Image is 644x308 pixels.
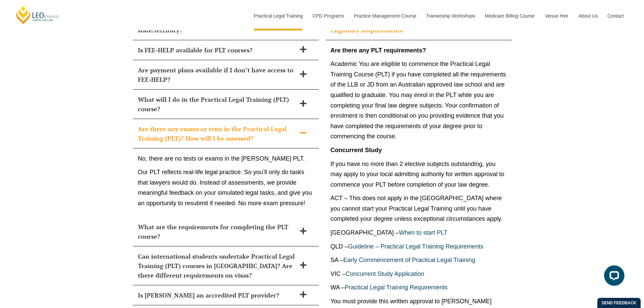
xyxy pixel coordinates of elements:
[331,193,506,224] p: ACT – This does not apply in the [GEOGRAPHIC_DATA] where you cannot start your Practical Legal Tr...
[138,124,296,143] h2: Are there any exams or tests in the Practical Legal Training (PLT)? How will I be assessed?
[348,243,483,250] a: Guideline – Practical Legal Training Requirements
[138,153,314,164] p: No, there are no tests or exams in the [PERSON_NAME] PLT.
[138,167,314,208] p: Our PLT reflects real-life legal practice. So you’ll only do tasks that lawyers would do. Instead...
[138,65,296,84] h2: Are payment plans available if I don’t have access to FEE-HELP?
[331,241,506,252] p: QLD –
[602,1,629,30] a: Contact
[573,1,602,30] a: About Us
[331,159,506,190] p: If you have no more than 2 elective subjects outstanding, you may apply to your local admitting a...
[343,257,475,263] a: Early Commencement of Practical Legal Training
[480,1,540,30] a: Medicare Billing Course
[540,1,573,30] a: Venue Hire
[307,1,349,30] a: CPD Programs
[599,263,627,291] iframe: LiveChat chat widget
[349,1,421,30] a: Practice Management Course
[331,269,506,279] p: VIC –
[138,222,296,241] h2: What are the requirements for completing the PLT course?
[138,95,296,114] h2: What will I do in the Practical Legal Training (PLT) course?
[345,284,448,291] a: Practical Legal Training Requirements
[138,252,296,280] h2: Can international students undertake Practical Legal Training (PLT) courses in [GEOGRAPHIC_DATA]?...
[249,1,308,30] a: Practical Legal Training
[331,147,382,153] strong: Concurrent Study
[331,255,506,265] p: SA –
[331,59,506,142] p: Academic You are eligible to commence the Practical Legal Training Course (PLT) if you have compl...
[399,229,448,236] a: When to start PLT
[138,45,296,55] h2: Is FEE-HELP available for PLT courses?
[331,228,506,238] p: [GEOGRAPHIC_DATA] –
[331,47,426,54] b: Are there any PLT requirements?
[15,5,60,25] a: [PERSON_NAME] Centre for Law
[346,270,424,277] a: Concurrent Study Application
[331,282,506,293] p: WA –
[138,290,296,300] h2: Is [PERSON_NAME] an accredited PLT provider?
[421,1,480,30] a: Traineeship Workshops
